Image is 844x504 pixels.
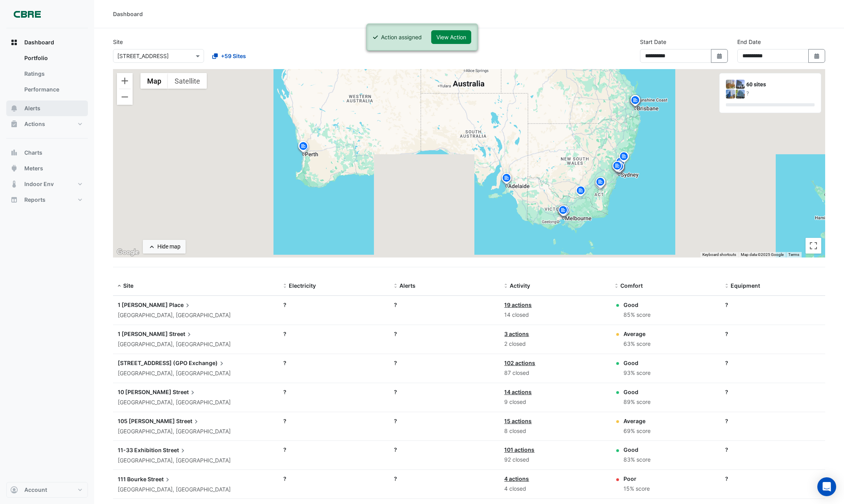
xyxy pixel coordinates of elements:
app-icon: Charts [10,149,18,157]
app-icon: Indoor Env [10,180,18,188]
div: [GEOGRAPHIC_DATA], [GEOGRAPHIC_DATA] [118,398,274,407]
div: ? [394,301,495,309]
div: ? [283,475,385,483]
span: Indoor Env [24,180,54,188]
a: Terms (opens in new tab) [788,252,799,257]
label: End Date [737,38,761,46]
img: site-pin.svg [618,151,631,164]
img: Company Logo [9,6,45,22]
div: ? [725,301,826,309]
div: 8 closed [504,427,605,436]
button: Account [6,482,88,498]
div: ? [394,359,495,367]
div: 83% score [623,455,651,464]
button: Actions [6,116,88,132]
button: Toggle fullscreen view [806,238,821,254]
a: Open this area in Google Maps (opens a new window) [115,247,141,257]
div: Good [623,446,651,454]
button: Zoom out [117,89,133,105]
span: Street [148,475,171,483]
button: View Action [431,30,471,44]
span: Comfort [620,282,643,289]
span: Exchange) [189,359,226,367]
a: 3 actions [504,331,529,337]
span: Dashboard [24,38,54,46]
div: 93% score [623,369,651,378]
div: ? [394,330,495,338]
div: Average [623,330,651,338]
img: 1 Shelley Street [736,80,745,89]
div: ? [394,388,495,396]
div: ? [283,388,385,396]
button: Dashboard [6,35,88,50]
label: Start Date [640,38,666,46]
img: site-pin.svg [297,140,309,154]
div: 85% score [623,310,651,320]
span: Meters [24,164,43,172]
app-icon: Actions [10,120,18,128]
app-icon: Dashboard [10,38,18,46]
div: 89% score [623,398,651,407]
img: site-pin.svg [594,176,607,190]
span: 1 [PERSON_NAME] [118,331,168,337]
img: 10 Franklin Street (GPO Exchange) [726,89,735,99]
button: Reports [6,192,88,208]
a: 101 actions [504,446,534,453]
div: ? [394,475,495,483]
div: 14 closed [504,310,605,320]
button: Show satellite imagery [168,73,207,89]
img: site-pin.svg [558,205,571,218]
div: ? [394,417,495,425]
app-icon: Reports [10,196,18,204]
button: Meters [6,161,88,176]
div: [GEOGRAPHIC_DATA], [GEOGRAPHIC_DATA] [118,485,274,494]
div: ? [283,359,385,367]
img: site-pin.svg [500,172,513,186]
div: Good [623,301,651,309]
div: 9 closed [504,398,605,407]
div: Action assigned [381,33,422,41]
div: Average [623,417,651,425]
a: 102 actions [504,360,535,366]
div: 92 closed [504,455,605,464]
span: Actions [24,120,45,128]
app-icon: Alerts [10,104,18,112]
div: Dashboard [113,10,143,18]
div: Good [623,359,651,367]
div: [GEOGRAPHIC_DATA], [GEOGRAPHIC_DATA] [118,340,274,349]
div: 15% score [623,484,650,493]
div: ? [725,446,826,454]
img: site-pin.svg [594,176,607,190]
div: [GEOGRAPHIC_DATA], [GEOGRAPHIC_DATA] [118,456,274,465]
img: 10 Shelley Street [736,89,745,99]
div: 4 closed [504,484,605,493]
a: 4 actions [504,475,529,482]
a: 19 actions [504,301,532,308]
div: ? [746,89,815,98]
img: site-pin.svg [611,160,623,174]
div: ? [283,446,385,454]
div: ? [725,475,826,483]
button: Show street map [140,73,168,89]
a: Performance [18,82,88,97]
div: ? [283,330,385,338]
span: Electricity [289,282,316,289]
div: Dashboard [6,50,88,100]
button: Indoor Env [6,176,88,192]
button: +59 Sites [207,49,251,63]
span: +59 Sites [221,52,246,60]
div: ? [394,446,495,454]
img: site-pin.svg [629,94,642,108]
img: site-pin.svg [614,156,627,170]
div: ? [725,417,826,425]
span: 11-33 Exhibition [118,447,162,453]
div: 63% score [623,340,651,349]
div: [GEOGRAPHIC_DATA], [GEOGRAPHIC_DATA] [118,369,274,378]
div: ? [725,359,826,367]
a: Portfolio [18,50,88,66]
span: Street [169,330,193,338]
button: Alerts [6,100,88,116]
img: site-pin.svg [594,178,606,192]
img: site-pin.svg [612,161,624,174]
